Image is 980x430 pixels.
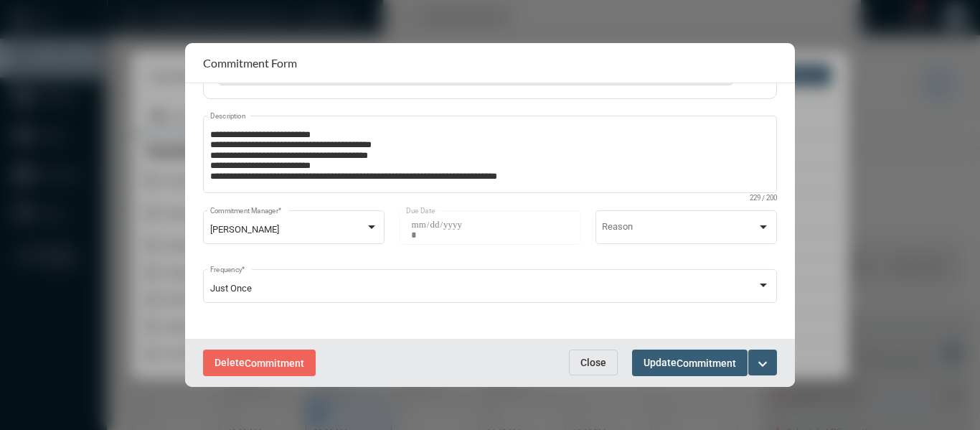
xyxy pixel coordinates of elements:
h2: Commitment Form [203,56,297,70]
span: Commitment [677,357,736,369]
button: DeleteCommitment [203,350,316,376]
span: Commitment [245,357,304,369]
span: Update [644,357,736,368]
span: Close [580,357,606,368]
mat-hint: 229 / 200 [750,195,777,202]
mat-icon: expand_more [754,355,771,373]
span: Just Once [210,283,252,294]
span: [PERSON_NAME] [210,224,279,235]
span: Delete [215,357,304,368]
button: UpdateCommitment [632,350,748,376]
button: Close [569,350,618,375]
